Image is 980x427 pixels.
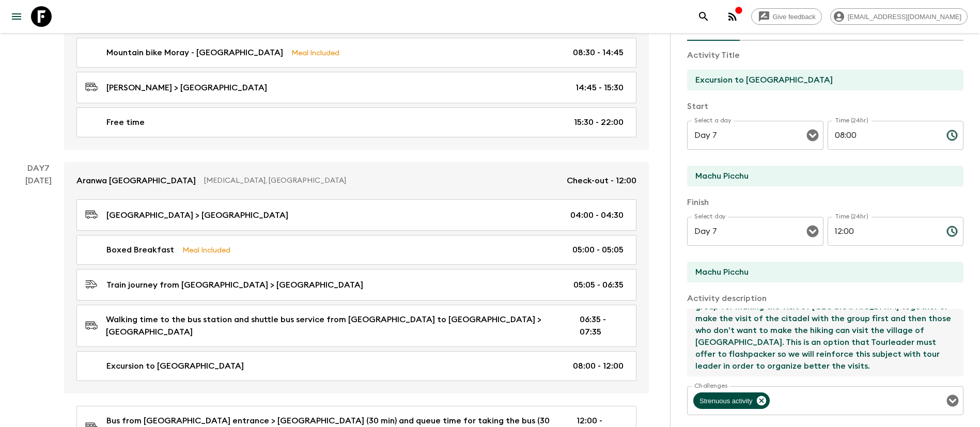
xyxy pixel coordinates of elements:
[106,360,244,372] p: Excursion to [GEOGRAPHIC_DATA]
[106,279,363,291] p: Train journey from [GEOGRAPHIC_DATA] > [GEOGRAPHIC_DATA]
[76,351,636,381] a: Excursion to [GEOGRAPHIC_DATA]08:00 - 12:00
[687,196,963,209] p: Finish
[805,128,820,143] button: Open
[76,72,636,103] a: [PERSON_NAME] > [GEOGRAPHIC_DATA]14:45 - 15:30
[694,116,731,125] label: Select a day
[942,221,962,242] button: Choose time, selected time is 12:00 PM
[828,217,938,246] input: hh:mm
[693,392,770,409] div: Strenuous activity
[106,209,288,222] p: [GEOGRAPHIC_DATA] > [GEOGRAPHIC_DATA]
[204,176,558,186] p: [MEDICAL_DATA], [GEOGRAPHIC_DATA]
[945,393,960,408] button: Open
[106,244,174,256] p: Boxed Breakfast
[106,116,145,129] p: Free time
[835,116,868,125] label: Time (24hr)
[76,38,636,68] a: Mountain bike Moray - [GEOGRAPHIC_DATA]Meal Included08:30 - 14:45
[567,175,636,187] p: Check-out - 12:00
[76,305,636,347] a: Walking time to the bus station and shuttle bus service from [GEOGRAPHIC_DATA] to [GEOGRAPHIC_DAT...
[76,235,636,265] a: Boxed BreakfastMeal Included05:00 - 05:05
[751,8,822,25] a: Give feedback
[182,244,230,256] p: Meal Included
[64,162,649,199] a: Aranwa [GEOGRAPHIC_DATA][MEDICAL_DATA], [GEOGRAPHIC_DATA]Check-out - 12:00
[580,313,624,338] p: 06:35 - 07:35
[106,46,283,59] p: Mountain bike Moray - [GEOGRAPHIC_DATA]
[573,279,624,291] p: 05:05 - 06:35
[687,309,955,376] textarea: We will take the panoramic circuit and hike [GEOGRAPHIC_DATA]. The group will have the opportunit...
[573,46,624,59] p: 08:30 - 14:45
[687,100,963,113] p: Start
[842,13,967,21] span: [EMAIL_ADDRESS][DOMAIN_NAME]
[687,70,955,90] input: E.g Hozuagawa boat tour
[828,121,938,150] input: hh:mm
[687,262,955,282] input: End Location (leave blank if same as Start)
[106,313,563,338] p: Walking time to the bus station and shuttle bus service from [GEOGRAPHIC_DATA] to [GEOGRAPHIC_DAT...
[687,166,955,186] input: Start Location
[570,209,624,222] p: 04:00 - 04:30
[573,360,624,372] p: 08:00 - 12:00
[835,212,868,221] label: Time (24hr)
[693,395,759,407] span: Strenuous activity
[694,382,727,390] label: Challenges
[291,47,339,58] p: Meal Included
[76,175,196,187] p: Aranwa [GEOGRAPHIC_DATA]
[76,107,636,137] a: Free time15:30 - 22:00
[76,199,636,231] a: [GEOGRAPHIC_DATA] > [GEOGRAPHIC_DATA]04:00 - 04:30
[694,212,726,221] label: Select day
[687,292,963,305] p: Activity description
[572,244,624,256] p: 05:00 - 05:05
[574,116,624,129] p: 15:30 - 22:00
[693,6,714,27] button: search adventures
[942,125,962,146] button: Choose time, selected time is 8:00 AM
[6,6,27,27] button: menu
[106,82,267,94] p: [PERSON_NAME] > [GEOGRAPHIC_DATA]
[76,269,636,301] a: Train journey from [GEOGRAPHIC_DATA] > [GEOGRAPHIC_DATA]05:05 - 06:35
[805,224,820,239] button: Open
[687,49,963,61] p: Activity Title
[575,82,624,94] p: 14:45 - 15:30
[830,8,968,25] div: [EMAIL_ADDRESS][DOMAIN_NAME]
[767,13,821,21] span: Give feedback
[12,162,64,175] p: Day 7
